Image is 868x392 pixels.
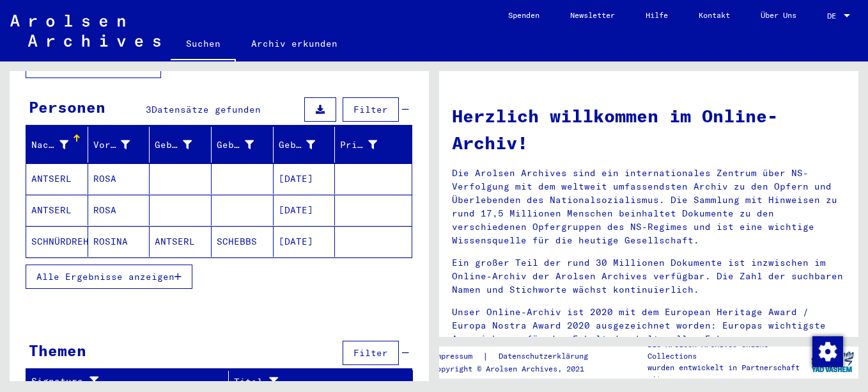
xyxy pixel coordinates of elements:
[26,226,88,257] mat-cell: SCHNÜRDREHER
[88,163,150,194] mat-cell: ROSA
[31,375,212,388] div: Signature
[432,350,483,363] a: Impressum
[29,339,86,362] div: Themen
[31,138,68,152] div: Nachname
[146,104,151,115] span: 3
[340,135,396,155] div: Prisoner #
[812,336,843,367] img: Zustimmung ändern
[26,127,88,163] mat-header-cell: Nachname
[234,375,381,389] div: Titel
[432,350,603,363] div: |
[155,138,192,152] div: Geburtsname
[212,226,274,257] mat-cell: SCHEBBS
[88,127,150,163] mat-header-cell: Vorname
[274,226,336,257] mat-cell: [DATE]
[29,95,105,118] div: Personen
[827,12,841,20] span: DE
[343,341,399,365] button: Filter
[274,163,336,194] mat-cell: [DATE]
[88,226,150,257] mat-cell: ROSINA
[236,28,353,59] a: Archiv erkunden
[335,127,412,163] mat-header-cell: Prisoner #
[26,163,88,194] mat-cell: ANTSERL
[234,372,397,392] div: Titel
[217,135,273,155] div: Geburt‏
[36,271,174,282] span: Alle Ergebnisse anzeigen
[93,135,150,155] div: Vorname
[212,127,274,163] mat-header-cell: Geburt‏
[809,346,856,378] img: yv_logo.png
[155,135,211,155] div: Geburtsname
[217,138,254,152] div: Geburt‏
[343,97,399,122] button: Filter
[88,195,150,225] mat-cell: ROSA
[93,138,130,152] div: Vorname
[150,226,212,257] mat-cell: ANTSERL
[340,138,377,152] div: Prisoner #
[353,347,388,359] span: Filter
[647,339,806,362] p: Die Arolsen Archives Online-Collections
[26,265,192,289] button: Alle Ergebnisse anzeigen
[279,135,335,155] div: Geburtsdatum
[488,350,603,363] a: Datenschutzerklärung
[452,167,846,247] p: Die Arolsen Archives sind ein internationales Zentrum über NS-Verfolgung mit dem weltweit umfasse...
[452,102,846,156] h1: Herzlich willkommen im Online-Archiv!
[10,15,160,47] img: Arolsen_neg.svg
[279,138,316,152] div: Geburtsdatum
[31,372,228,392] div: Signature
[151,104,261,115] span: Datensätze gefunden
[452,306,846,346] p: Unser Online-Archiv ist 2020 mit dem European Heritage Award / Europa Nostra Award 2020 ausgezeic...
[26,195,88,225] mat-cell: ANTSERL
[31,135,88,155] div: Nachname
[353,104,388,115] span: Filter
[452,256,846,297] p: Ein großer Teil der rund 30 Millionen Dokumente ist inzwischen im Online-Archiv der Arolsen Archi...
[274,195,336,225] mat-cell: [DATE]
[274,127,336,163] mat-header-cell: Geburtsdatum
[150,127,212,163] mat-header-cell: Geburtsname
[432,363,603,375] p: Copyright © Arolsen Archives, 2021
[647,362,806,385] p: wurden entwickelt in Partnerschaft mit
[171,28,236,61] a: Suchen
